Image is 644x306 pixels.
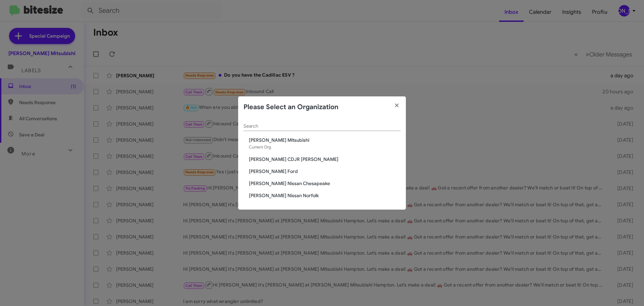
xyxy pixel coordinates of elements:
span: [PERSON_NAME] Ford [249,168,400,175]
span: [PERSON_NAME] Nissan Norfolk [249,192,400,199]
span: [PERSON_NAME] Mitsubishi [249,137,400,143]
span: [PERSON_NAME] Nissan Chesapeake [249,180,400,187]
span: Current Org [249,144,271,149]
span: [PERSON_NAME] CDJR [PERSON_NAME] [249,156,400,163]
h2: Please Select an Organization [244,102,338,113]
